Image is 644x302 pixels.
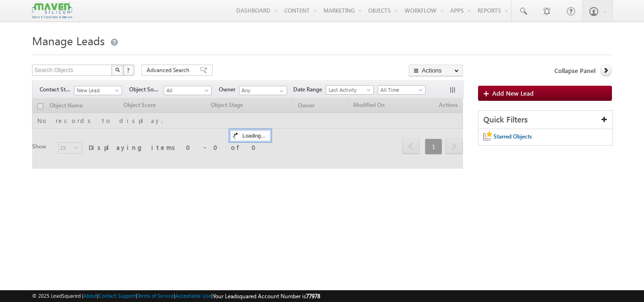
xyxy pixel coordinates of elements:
[164,86,209,95] span: All
[99,293,136,299] a: Contact Support
[32,2,72,19] img: Custom Logo
[479,111,612,129] div: Quick Filters
[175,293,211,299] a: Acceptable Use
[219,85,239,94] span: Owner
[554,66,595,75] span: Collapse Panel
[129,85,164,94] span: Object Source
[492,89,534,97] span: Add New Lead
[137,293,174,299] a: Terms of Service
[326,86,371,94] span: Last Activity
[32,292,320,301] span: © 2025 LeadSquared | | | | |
[378,85,426,95] a: All Time
[127,66,131,74] span: ?
[123,65,134,76] button: ?
[74,86,122,95] a: New Lead
[40,85,74,94] span: Contact Stage
[115,67,120,72] img: Search
[147,66,192,74] span: Advanced Search
[306,293,320,300] span: 77978
[74,86,119,95] span: New Lead
[164,86,212,95] a: All
[293,85,326,94] span: Date Range
[239,86,287,95] input: Type to Search
[326,85,374,95] a: Last Activity
[83,293,97,299] a: About
[213,293,320,300] span: Your Leadsquared Account Number is
[409,65,463,76] button: Actions
[32,33,105,48] span: Manage Leads
[274,86,286,96] a: Show All Items
[494,133,532,140] span: Starred Objects
[378,86,423,94] span: All Time
[230,130,270,141] div: Loading...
